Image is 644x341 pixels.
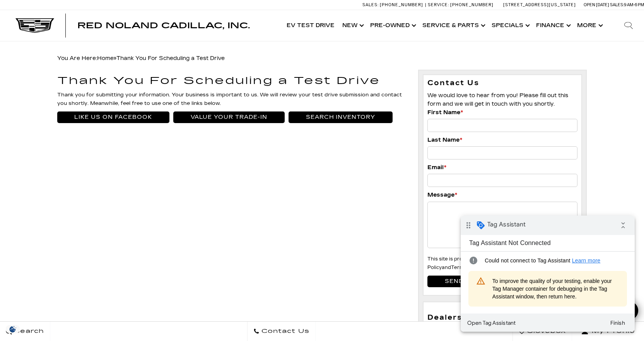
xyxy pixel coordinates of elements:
[427,79,578,291] form: Contact Us
[613,10,644,41] div: Search
[427,136,462,144] label: Last Name
[15,18,54,33] img: Cadillac Dark Logo with Cadillac White Text
[247,322,316,341] a: Contact Us
[338,10,366,41] a: New
[610,2,624,7] span: Sales:
[24,41,161,49] span: Could not connect to Tag Assistant
[260,326,309,337] span: Contact Us
[450,2,494,7] span: [PHONE_NUMBER]
[427,174,578,187] input: Email*
[12,326,44,337] span: Search
[427,92,568,107] span: We would love to hear from you! Please fill out this form and we will get in touch with you shortly.
[155,2,170,17] i: Collapse debug badge
[427,191,457,199] label: Message
[451,265,492,270] a: Terms of Service
[6,37,19,53] i: error
[143,100,171,114] button: Finish
[419,10,488,41] a: Service & Parts
[57,111,169,123] a: Like Us On Facebook
[57,55,225,62] span: You Are Here:
[14,58,27,73] i: warning_amber
[427,119,578,132] input: First Name*
[111,42,140,48] a: Learn more
[427,146,578,159] input: Last Name*
[27,5,65,13] span: Tag Assistant
[427,256,574,270] a: Privacy Policy
[427,202,578,248] textarea: Message*
[380,2,423,7] span: [PHONE_NUMBER]
[77,21,250,30] span: Red Noland Cadillac, Inc.
[57,53,587,64] div: Breadcrumbs
[97,55,225,62] span: »
[573,10,605,41] button: More
[427,79,578,87] h3: Contact Us
[503,2,576,7] a: [STREET_ADDRESS][US_STATE]
[32,62,159,85] span: To improve the quality of your testing, enable your Tag Manager container for debugging in the Ta...
[624,2,644,7] span: 9 AM-6 PM
[77,22,250,29] a: Red Noland Cadillac, Inc.
[366,10,419,41] a: Pre-Owned
[488,10,532,41] a: Specials
[427,163,446,172] label: Email
[532,10,573,41] a: Finance
[289,111,393,123] a: Search Inventory
[425,3,495,7] a: Service: [PHONE_NUMBER]
[57,91,407,108] p: Thank you for submitting your information. Your business is important to us. We will review your ...
[4,325,22,333] img: Opt-Out Icon
[427,256,574,270] small: This site is protected by reCAPTCHA and the Google and apply.
[4,325,22,333] section: Click to Open Cookie Consent Modal
[362,3,425,7] a: Sales: [PHONE_NUMBER]
[584,2,609,7] span: Open [DATE]
[427,314,578,322] h3: Dealership Info
[173,111,285,123] a: Value Your Trade-In
[3,100,59,114] button: Open Tag Assistant
[116,55,225,62] span: Thank You For Scheduling a Test Drive
[57,75,407,87] h1: Thank You For Scheduling a Test Drive
[97,55,114,62] a: Home
[428,2,449,7] span: Service:
[362,2,379,7] span: Sales:
[427,108,463,117] label: First Name
[283,10,338,41] a: EV Test Drive
[427,276,537,287] input: Send your message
